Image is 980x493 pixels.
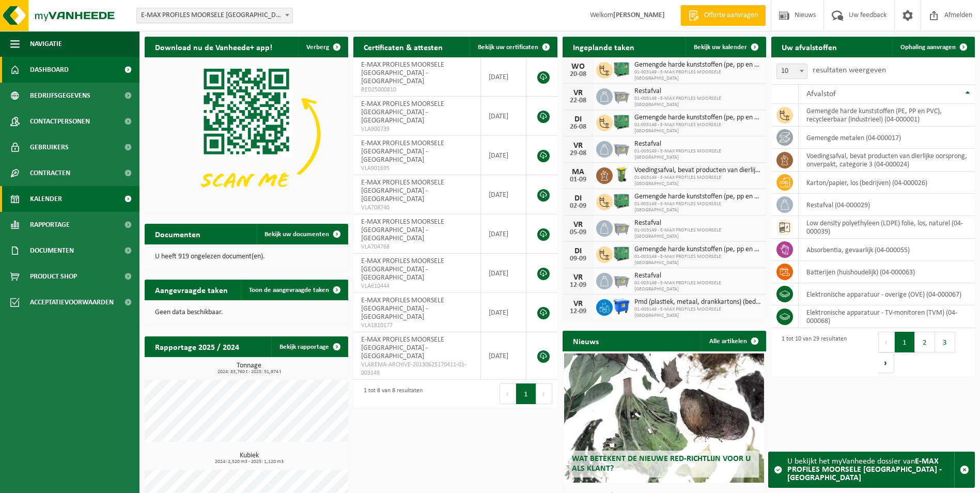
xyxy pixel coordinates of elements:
span: 01-003149 - E-MAX PROFILES MOORSELE [GEOGRAPHIC_DATA] [634,254,761,266]
strong: E-MAX PROFILES MOORSELE [GEOGRAPHIC_DATA] - [GEOGRAPHIC_DATA] [787,457,942,482]
span: Gemengde harde kunststoffen (pe, pp en pvc), recycleerbaar (industrieel) [634,193,761,201]
span: 01-003149 - E-MAX PROFILES MOORSELE [GEOGRAPHIC_DATA] [634,96,761,108]
span: Restafval [634,87,761,96]
span: Voedingsafval, bevat producten van dierlijke oorsprong, onverpakt, categorie 3 [634,166,761,175]
td: [DATE] [481,175,526,214]
td: voedingsafval, bevat producten van dierlijke oorsprong, onverpakt, categorie 3 (04-000024) [799,149,975,172]
a: Bekijk uw kalender [686,37,765,57]
span: VLA901695 [361,164,473,173]
span: E-MAX PROFILES MOORSELE [GEOGRAPHIC_DATA] - [GEOGRAPHIC_DATA] [361,218,444,242]
span: E-MAX PROFILES MOORSELE [GEOGRAPHIC_DATA] - [GEOGRAPHIC_DATA] [361,336,444,360]
div: VR [568,300,588,308]
div: DI [568,194,588,203]
span: 01-003149 - E-MAX PROFILES MOORSELE [GEOGRAPHIC_DATA] [634,201,761,213]
span: E-MAX PROFILES MOORSELE NV - MOORSELE [137,8,292,23]
img: PB-HB-1400-HPE-GN-01 [613,245,630,263]
div: VR [568,221,588,229]
h2: Rapportage 2025 / 2024 [145,336,250,357]
td: gemengde metalen (04-000017) [799,127,975,149]
div: MA [568,168,588,176]
img: Download de VHEPlus App [145,57,348,210]
span: E-MAX PROFILES MOORSELE [GEOGRAPHIC_DATA] - [GEOGRAPHIC_DATA] [361,100,444,125]
div: 12-09 [568,282,588,289]
span: 01-003149 - E-MAX PROFILES MOORSELE [GEOGRAPHIC_DATA] [634,122,761,134]
div: 22-08 [568,97,588,104]
img: WB-2500-GAL-GY-01 [613,87,630,104]
span: Gebruikers [30,134,69,160]
button: 2 [915,332,935,352]
button: 1 [516,383,536,404]
td: [DATE] [481,57,526,97]
h2: Nieuws [563,331,609,351]
td: gemengde harde kunststoffen (PE, PP en PVC), recycleerbaar (industrieel) (04-000001) [799,104,975,127]
div: DI [568,115,588,124]
div: 1 tot 8 van 8 resultaten [359,382,423,405]
span: Toon de aangevraagde taken [249,287,329,294]
div: 09-09 [568,255,588,263]
span: Restafval [634,140,761,148]
span: Gemengde harde kunststoffen (pe, pp en pvc), recycleerbaar (industrieel) [634,114,761,122]
a: Bekijk uw documenten [256,224,347,244]
button: Previous [500,383,516,404]
span: VLAREMA-ARCHIVE-20130625170411-01-003149 [361,361,473,377]
h2: Download nu de Vanheede+ app! [145,37,283,57]
span: Product Shop [30,264,77,289]
span: Navigatie [30,31,62,57]
button: 1 [895,332,915,352]
img: WB-2500-GAL-GY-01 [613,219,630,236]
span: Gemengde harde kunststoffen (pe, pp en pvc), recycleerbaar (industrieel) [634,245,761,254]
h2: Ingeplande taken [563,37,645,57]
span: RED25000810 [361,86,473,94]
span: 01-003149 - E-MAX PROFILES MOORSELE [GEOGRAPHIC_DATA] [634,148,761,161]
span: E-MAX PROFILES MOORSELE NV - MOORSELE [136,8,293,23]
span: 01-003149 - E-MAX PROFILES MOORSELE [GEOGRAPHIC_DATA] [634,227,761,240]
a: Alle artikelen [701,331,765,351]
h2: Uw afvalstoffen [771,37,847,57]
span: Bekijk uw documenten [265,231,329,238]
td: [DATE] [481,97,526,136]
span: Verberg [306,44,329,51]
label: resultaten weergeven [813,66,886,74]
span: Restafval [634,219,761,227]
span: Bekijk uw certificaten [478,44,538,51]
td: absorbentia, gevaarlijk (04-000055) [799,239,975,261]
span: Restafval [634,272,761,280]
span: Rapportage [30,212,70,238]
a: Wat betekent de nieuwe RED-richtlijn voor u als klant? [564,353,764,483]
span: E-MAX PROFILES MOORSELE [GEOGRAPHIC_DATA] - [GEOGRAPHIC_DATA] [361,140,444,164]
button: Next [536,383,552,404]
h2: Certificaten & attesten [353,37,453,57]
div: 05-09 [568,229,588,236]
span: VLA900739 [361,125,473,133]
img: WB-1100-HPE-BE-01 [613,298,630,315]
div: DI [568,247,588,255]
img: PB-HB-1400-HPE-GN-01 [613,192,630,210]
span: VLA704768 [361,243,473,251]
span: Acceptatievoorwaarden [30,289,114,315]
span: E-MAX PROFILES MOORSELE [GEOGRAPHIC_DATA] - [GEOGRAPHIC_DATA] [361,257,444,282]
td: low density polyethyleen (LDPE) folie, los, naturel (04-000039) [799,216,975,239]
button: Previous [878,332,895,352]
strong: [PERSON_NAME] [613,11,665,19]
img: PB-HB-1400-HPE-GN-01 [613,60,630,78]
td: [DATE] [481,254,526,293]
button: Verberg [298,37,347,57]
h2: Documenten [145,224,211,244]
span: Wat betekent de nieuwe RED-richtlijn voor u als klant? [572,455,751,473]
td: elektronische apparatuur - overige (OVE) (04-000067) [799,283,975,305]
a: Bekijk uw certificaten [470,37,556,57]
span: 10 [777,64,807,79]
span: Gemengde harde kunststoffen (pe, pp en pvc), recycleerbaar (industrieel) [634,61,761,69]
div: VR [568,89,588,97]
img: PB-HB-1400-HPE-GN-01 [613,113,630,131]
span: VLA610444 [361,282,473,290]
span: VLA708740 [361,204,473,212]
span: Afvalstof [806,90,836,98]
h3: Tonnage [150,362,348,375]
td: elektronische apparatuur - TV-monitoren (TVM) (04-000068) [799,305,975,328]
span: Pmd (plastiek, metaal, drankkartons) (bedrijven) [634,298,761,306]
div: WO [568,63,588,71]
span: Bekijk uw kalender [694,44,747,51]
span: Contactpersonen [30,109,90,134]
span: Dashboard [30,57,69,83]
